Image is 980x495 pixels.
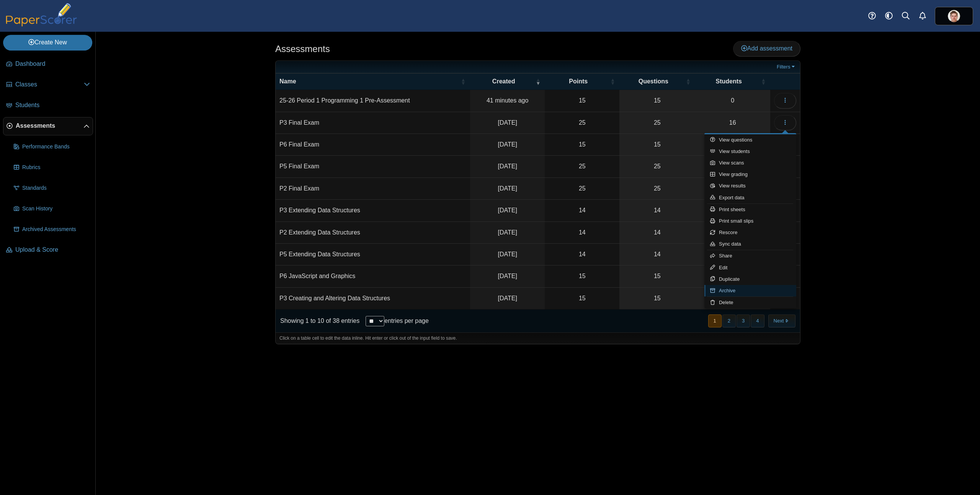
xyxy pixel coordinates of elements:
a: 20 [695,156,770,177]
span: Name : Activate to sort [461,73,465,90]
td: 15 [545,134,619,156]
td: 15 [545,265,619,287]
a: 28 [695,265,770,287]
a: Edit [704,262,796,274]
a: Delete [704,297,796,308]
span: Add assessment [741,45,792,52]
a: View scans [704,157,796,169]
span: Performance Bands [22,143,90,151]
a: 0 [695,90,770,111]
a: Upload & Score [3,241,93,259]
span: Points : Activate to sort [610,73,615,90]
span: Classes [15,80,84,89]
a: 14 [619,200,695,221]
a: 25 [619,178,695,199]
time: May 19, 2025 at 8:41 AM [498,251,517,257]
a: Rescore [704,227,796,238]
td: 25 [545,112,619,134]
td: P5 Extending Data Structures [276,244,470,265]
a: Filters [775,63,798,71]
a: 14 [619,244,695,265]
span: Created [492,78,515,85]
span: Upload & Score [15,246,90,254]
a: Archived Assessments [11,220,93,239]
a: Print sheets [704,204,796,215]
time: May 20, 2025 at 12:16 PM [498,207,517,213]
a: Archive [704,285,796,296]
span: Students [15,101,90,109]
a: Create New [3,35,92,50]
a: 15 [619,288,695,309]
td: 25-26 Period 1 Programming 1 Pre-Assessment [276,90,470,112]
a: Alerts [914,8,931,24]
td: 25 [545,178,619,200]
div: Click on a table cell to edit the data inline. Hit enter or click out of the input field to save. [276,332,800,344]
a: 15 [619,90,695,111]
td: P6 Final Exam [276,134,470,156]
td: P2 Extending Data Structures [276,222,470,244]
nav: pagination [707,314,795,327]
span: Students : Activate to sort [761,73,766,90]
a: Scan History [11,200,93,218]
span: Name [279,78,296,85]
a: 16 [695,112,770,134]
a: Share [704,250,796,262]
span: Standards [22,184,90,192]
a: 25 [619,156,695,177]
button: 2 [722,314,736,327]
time: Jun 10, 2025 at 10:00 AM [498,185,517,192]
time: Sep 5, 2025 at 8:38 AM [487,97,528,104]
a: View students [704,146,796,157]
button: Next [768,314,795,327]
a: Performance Bands [11,138,93,156]
a: ps.DqnzboFuwo8eUmLI [935,7,973,25]
button: 4 [751,314,764,327]
div: Showing 1 to 10 of 38 entries [276,309,359,332]
a: Students [3,96,93,115]
span: Kevin Stafford [948,10,960,22]
a: View questions [704,134,796,146]
a: Export data [704,192,796,204]
img: ps.DqnzboFuwo8eUmLI [948,10,960,22]
span: Assessments [16,122,83,130]
button: 3 [737,314,750,327]
td: P2 Final Exam [276,178,470,200]
label: entries per page [384,318,429,324]
td: P3 Extending Data Structures [276,200,470,221]
a: Standards [11,179,93,197]
a: Duplicate [704,274,796,285]
td: 25 [545,156,619,177]
h1: Assessments [275,42,330,55]
a: 23 [695,288,770,309]
a: 23 [695,200,770,221]
a: 16 [695,178,770,199]
a: View results [704,180,796,192]
a: 23 [695,244,770,265]
span: Scan History [22,205,90,213]
button: 1 [708,314,722,327]
a: 15 [619,134,695,155]
td: 14 [545,244,619,265]
td: P6 JavaScript and Graphics [276,265,470,287]
span: Rubrics [22,164,90,171]
span: Archived Assessments [22,226,90,233]
a: Rubrics [11,158,93,177]
span: Points [569,78,588,85]
a: 25 [619,112,695,134]
td: P3 Final Exam [276,112,470,134]
a: Dashboard [3,55,93,73]
time: May 13, 2025 at 10:07 AM [498,273,517,279]
time: Jun 12, 2025 at 8:41 AM [498,119,517,126]
span: Students [716,78,742,85]
td: P3 Creating and Altering Data Structures [276,288,470,309]
time: Apr 28, 2025 at 12:23 PM [498,295,517,301]
td: P5 Final Exam [276,156,470,177]
img: PaperScorer [3,3,80,26]
a: 21 [695,222,770,243]
time: May 20, 2025 at 10:20 AM [498,229,517,236]
a: Add assessment [733,41,800,56]
time: Jun 11, 2025 at 8:54 AM [498,163,517,169]
span: Created : Activate to remove sorting [536,73,540,90]
a: 15 [619,265,695,287]
a: Classes [3,76,93,94]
